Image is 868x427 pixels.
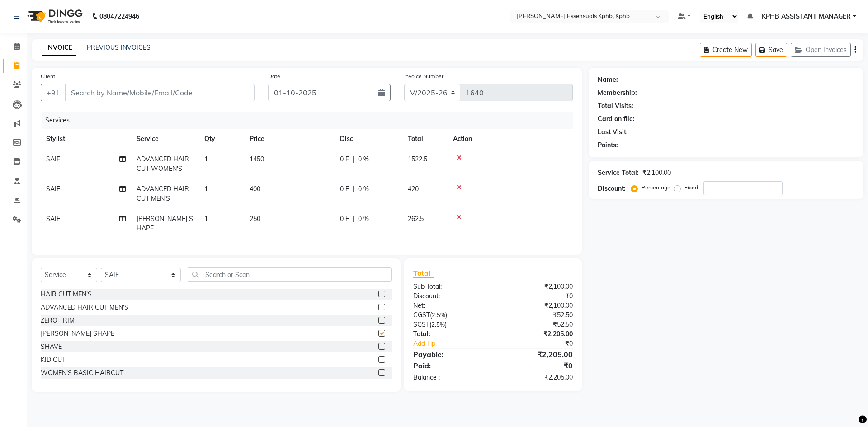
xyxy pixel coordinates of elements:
div: ₹2,205.00 [493,373,579,382]
div: Net: [406,301,493,310]
span: 250 [250,215,260,223]
span: 1522.5 [408,155,427,163]
div: Services [42,112,580,129]
span: ADVANCED HAIR CUT MEN'S [137,185,189,202]
div: Points: [598,141,618,150]
span: SAIF [46,185,60,193]
div: SHAVE [41,342,62,352]
div: ₹0 [493,360,579,371]
label: Invoice Number [404,72,443,80]
span: 0 F [340,155,349,164]
span: 0 F [340,214,349,224]
img: logo [23,4,85,29]
div: ZERO TRIM [41,316,75,325]
button: +91 [41,84,66,101]
span: 0 F [340,184,349,194]
a: PREVIOUS INVOICES [87,43,151,52]
span: 0 % [358,155,369,164]
span: | [353,155,354,164]
span: 1 [204,185,208,193]
div: Payable: [406,349,493,360]
label: Fixed [684,183,698,192]
div: ₹2,205.00 [493,349,579,360]
div: Last Visit: [598,127,628,137]
div: WOMEN'S BASIC HAIRCUT [41,368,123,378]
span: | [353,214,354,224]
div: Discount: [598,184,626,193]
span: 2.5% [431,321,445,328]
button: Create New [700,43,752,57]
div: HAIR CUT MEN'S [41,290,92,299]
th: Service [131,129,199,149]
span: 420 [408,185,419,193]
div: ₹2,100.00 [493,301,579,310]
div: Balance : [406,373,493,382]
div: Discount: [406,291,493,301]
span: 0 % [358,214,369,224]
th: Action [448,129,573,149]
th: Stylist [41,129,131,149]
label: Client [41,72,55,80]
div: Total: [406,329,493,339]
div: Paid: [406,360,493,371]
div: ADVANCED HAIR CUT MEN'S [41,303,128,312]
span: CGST [413,311,430,319]
span: 0 % [358,184,369,194]
div: ₹0 [507,339,579,348]
span: SAIF [46,215,60,223]
div: ₹52.50 [493,310,579,320]
span: SGST [413,320,429,328]
button: Save [755,43,787,57]
th: Disc [335,129,402,149]
div: ( ) [406,310,493,320]
input: Search by Name/Mobile/Email/Code [65,84,255,101]
div: Sub Total: [406,282,493,291]
div: Total Visits: [598,101,633,111]
th: Qty [199,129,244,149]
span: 1 [204,155,208,163]
span: KPHB ASSISTANT MANAGER [762,12,851,21]
button: Open Invoices [791,43,851,57]
div: ₹2,100.00 [642,168,671,178]
span: SAIF [46,155,60,163]
div: KID CUT [41,355,66,365]
b: 08047224946 [99,4,139,29]
label: Date [268,72,280,80]
a: INVOICE [42,40,76,56]
div: Name: [598,75,618,84]
span: 400 [250,185,260,193]
span: 1450 [250,155,264,163]
div: [PERSON_NAME] SHAPE [41,329,114,338]
span: 262.5 [408,215,424,223]
span: 2.5% [432,311,445,319]
div: Service Total: [598,168,639,178]
div: Membership: [598,88,637,98]
div: ₹52.50 [493,320,579,329]
span: | [353,184,354,194]
div: ₹2,205.00 [493,329,579,339]
label: Percentage [642,183,670,192]
div: ( ) [406,320,493,329]
th: Price [244,129,335,149]
div: Card on file: [598,114,635,124]
div: ₹0 [493,291,579,301]
span: 1 [204,215,208,223]
span: ADVANCED HAIR CUT WOMEN'S [137,155,189,173]
th: Total [402,129,448,149]
input: Search or Scan [188,267,392,282]
a: Add Tip [406,339,507,348]
span: [PERSON_NAME] SHAPE [137,215,193,232]
div: ₹2,100.00 [493,282,579,291]
span: Total [413,268,434,278]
